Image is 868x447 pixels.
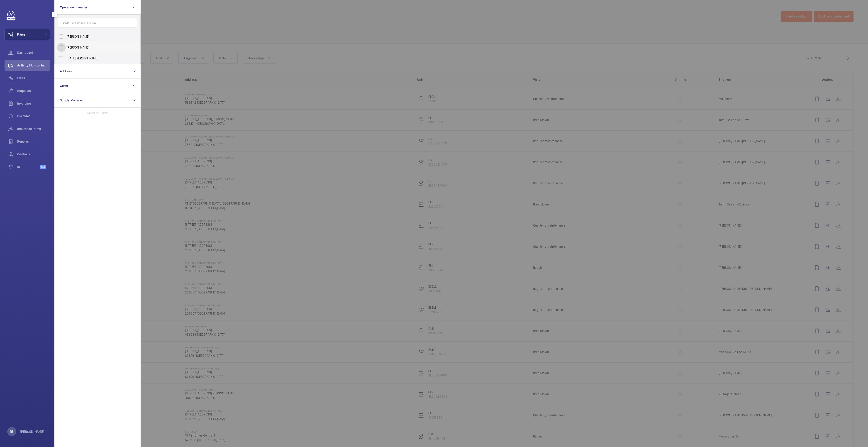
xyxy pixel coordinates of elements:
span: Dashboard [17,50,50,55]
button: Filters [5,29,50,40]
span: Reports [17,139,50,144]
span: Beta [40,165,46,169]
span: Filters [17,32,26,37]
span: Overtime [17,114,50,118]
span: Contacts [17,152,50,156]
span: Units [17,76,50,80]
p: [PERSON_NAME] [20,429,44,434]
span: Requests [17,88,50,93]
span: Insurance items [17,127,50,131]
p: RS [10,429,14,434]
span: IoT [17,165,40,169]
span: Invoicing [17,101,50,106]
span: Activity Monitoring [17,63,50,68]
